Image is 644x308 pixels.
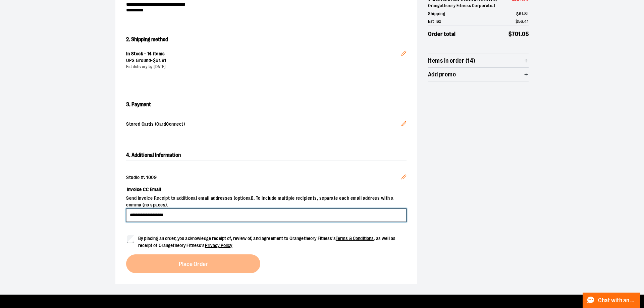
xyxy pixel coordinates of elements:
button: Edit [396,40,412,63]
input: By placing an order, you acknowledge receipt of, review of, and agreement to Orangetheory Fitness... [127,235,134,242]
span: Order total [428,30,456,39]
button: Items in order (14) [428,54,529,67]
span: 81 [162,58,166,63]
h2: 4. Additional Information [126,150,407,161]
div: In Stock - 14 items [126,51,401,57]
span: . [523,11,525,16]
span: . [160,58,162,63]
span: $ [516,11,519,16]
span: By placing an order, you acknowledge receipt of, review of, and agreement to Orangetheory Fitness... [138,236,395,248]
span: 56 [518,19,523,24]
span: . [523,19,525,24]
span: . [521,31,522,37]
a: Privacy Policy [205,243,232,248]
div: Est delivery by [DATE] [126,64,401,70]
span: $ [153,58,156,63]
button: Edit [396,169,412,187]
span: 61 [519,11,523,16]
h2: 2. Shipping method [126,34,407,45]
button: Add promo [428,68,529,81]
span: 81 [524,11,529,16]
button: Chat with an Expert [583,293,640,308]
span: 05 [522,31,529,37]
span: Send invoice Receipt to additional email addresses (optional). To include multiple recipients, se... [126,195,407,208]
span: Stored Cards (CardConnect) [126,121,401,128]
div: Studio #: 1009 [126,174,407,181]
label: Invoice CC Email [126,184,407,195]
a: Terms & Conditions [336,236,374,241]
span: Shipping [428,10,445,17]
span: Chat with an Expert [598,297,636,304]
span: 701 [512,31,521,37]
button: Edit [396,116,412,134]
span: $ [516,19,518,24]
span: 41 [524,19,529,24]
span: $ [508,31,512,37]
span: Est Tax [428,18,441,25]
div: UPS Ground - [126,57,401,64]
h2: 3. Payment [126,99,407,110]
span: Add promo [428,71,456,78]
span: 61 [156,58,160,63]
span: Items in order (14) [428,58,476,64]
